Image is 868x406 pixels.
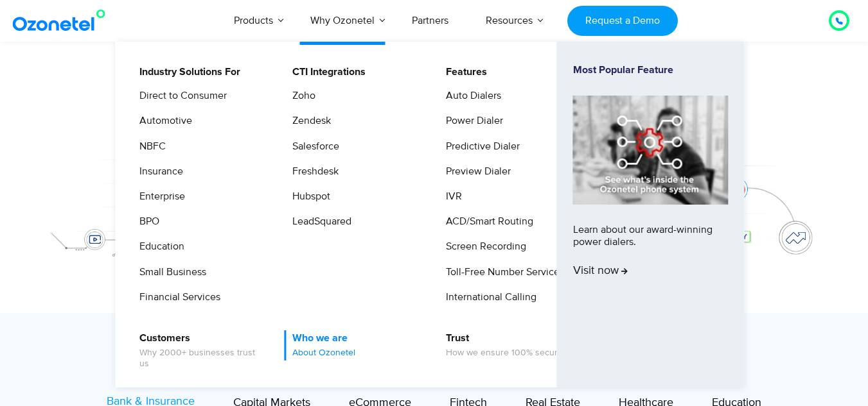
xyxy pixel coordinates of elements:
span: How we ensure 100% security [446,348,567,359]
a: Industry Solutions For [131,64,242,80]
a: Automotive [131,113,194,129]
a: Predictive Dialer [438,139,522,155]
a: CTI Integrations [284,64,368,80]
a: Screen Recording [438,239,528,255]
span: About Ozonetel [292,348,355,359]
a: Auto Dialers [438,88,503,104]
a: NBFC [131,139,168,155]
a: ACD/Smart Routing [438,214,535,230]
a: TrustHow we ensure 100% security [438,330,569,360]
a: Freshdesk [284,164,341,180]
a: Zoho [284,88,317,104]
span: Why 2000+ businesses trust us [139,348,266,369]
a: Features [438,64,489,80]
a: Direct to Consumer [131,88,229,104]
a: Zendesk [284,113,333,129]
a: Power Dialer [438,113,505,129]
a: Insurance [131,164,185,180]
a: International Calling [438,289,538,305]
a: LeadSquared [284,214,353,230]
div: Trusted CX Partner for 3,500+ Global Brands [39,345,829,368]
a: Most Popular FeatureLearn about our award-winning power dialers.Visit now [573,64,729,365]
a: CustomersWhy 2000+ businesses trust us [131,330,268,371]
a: Enterprise [131,189,187,205]
a: Who we areAbout Ozonetel [284,330,357,360]
a: Preview Dialer [438,164,513,180]
a: Small Business [131,264,208,280]
a: Salesforce [284,139,341,155]
a: IVR [438,189,464,205]
span: Visit now [573,264,628,278]
img: phone-system-min.jpg [573,96,729,204]
a: Financial Services [131,289,222,305]
a: Request a Demo [567,6,677,36]
a: Toll-Free Number Services [438,264,566,280]
a: Hubspot [284,189,332,205]
a: BPO [131,214,161,230]
a: Education [131,239,186,255]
